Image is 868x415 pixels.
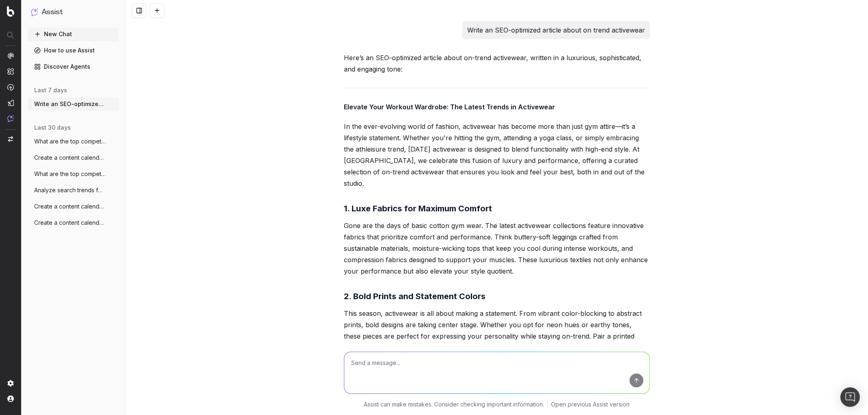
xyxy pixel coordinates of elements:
[34,154,106,162] span: Create a content calendar using trends &
[344,204,492,213] strong: 1. Luxe Fabrics for Maximum Comfort
[7,84,14,91] img: Activation
[28,98,119,111] button: Write an SEO-optimized article about on
[28,151,119,164] button: Create a content calendar using trends &
[28,216,119,229] button: Create a content calendar using trends &
[28,60,119,73] a: Discover Agents
[364,400,544,408] p: Assist can make mistakes. Consider checking important information.
[344,291,485,301] strong: 2. Bold Prints and Statement Colors
[31,7,116,18] button: Assist
[344,52,650,75] p: Here’s an SEO-optimized article about on-trend activewear, written in a luxurious, sophisticated,...
[31,8,38,16] img: Assist
[7,6,14,17] img: Botify logo
[34,124,71,132] span: last 30 days
[7,395,14,402] img: My account
[28,135,119,148] button: What are the top competitors ranking for
[34,86,67,94] span: last 7 days
[8,136,13,142] img: Switch project
[28,167,119,180] button: What are the top competitors ranking for
[344,308,650,365] p: This season, activewear is all about making a statement. From vibrant color-blocking to abstract ...
[840,387,860,407] div: Open Intercom Messenger
[34,100,106,108] span: Write an SEO-optimized article about on
[344,121,650,189] p: In the ever-evolving world of fashion, activewear has become more than just gym attire—it’s a lif...
[551,400,630,408] a: Open previous Assist version
[34,202,106,211] span: Create a content calendar using trends &
[28,44,119,57] a: How to use Assist
[467,24,645,36] p: Write an SEO-optimized article about on trend activewear
[34,219,106,227] span: Create a content calendar using trends &
[344,103,555,111] strong: Elevate Your Workout Wardrobe: The Latest Trends in Activewear
[28,184,119,197] button: Analyze search trends for: shoes
[7,380,14,387] img: Setting
[7,68,14,75] img: Intelligence
[34,186,106,194] span: Analyze search trends for: shoes
[34,170,106,178] span: What are the top competitors ranking for
[42,7,63,18] h1: Assist
[28,28,119,41] button: New Chat
[28,200,119,213] button: Create a content calendar using trends &
[34,137,106,146] span: What are the top competitors ranking for
[344,220,650,277] p: Gone are the days of basic cotton gym wear. The latest activewear collections feature innovative ...
[7,100,14,106] img: Studio
[7,52,14,59] img: Analytics
[7,115,14,122] img: Assist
